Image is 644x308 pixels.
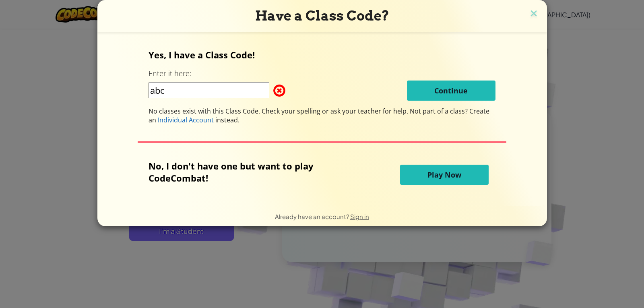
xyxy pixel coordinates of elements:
[528,8,539,20] img: close icon
[149,160,353,184] p: No, I don't have one but want to play CodeCombat!
[407,81,495,101] button: Continue
[255,8,389,24] span: Have a Class Code?
[149,107,410,116] span: No classes exist with this Class Code. Check your spelling or ask your teacher for help.
[149,68,191,79] label: Enter it here:
[427,170,461,180] span: Play Now
[350,213,369,220] a: Sign in
[158,116,214,124] span: Individual Account
[275,213,350,220] span: Already have an account?
[400,165,489,185] button: Play Now
[149,49,495,61] p: Yes, I have a Class Code!
[149,107,489,124] span: Not part of a class? Create an
[434,86,468,95] span: Continue
[214,116,239,124] span: instead.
